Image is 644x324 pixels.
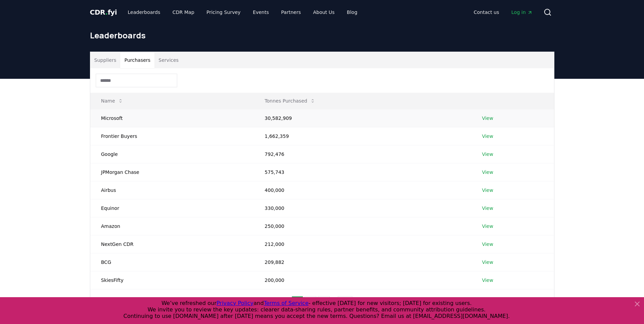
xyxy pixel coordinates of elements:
[90,235,254,253] td: NextGen CDR
[122,6,363,18] nav: Main
[338,296,353,310] button: 51
[254,271,471,289] td: 200,000
[342,6,363,18] a: Blog
[90,145,254,163] td: Google
[90,109,254,127] td: Microsoft
[292,296,303,310] button: 1
[259,94,321,108] button: Tonnes Purchased
[90,199,254,217] td: Equinor
[482,151,493,158] a: View
[482,187,493,194] a: View
[90,217,254,235] td: Amazon
[468,6,538,18] nav: Main
[511,9,532,16] span: Log in
[122,6,166,18] a: Leaderboards
[254,109,471,127] td: 30,582,909
[254,163,471,181] td: 575,743
[308,6,340,18] a: About Us
[167,6,200,18] a: CDR Map
[482,169,493,176] a: View
[105,8,108,16] span: .
[90,8,117,16] span: CDR fyi
[506,6,538,18] a: Log in
[482,133,493,140] a: View
[254,253,471,271] td: 209,882
[482,259,493,266] a: View
[90,52,121,68] button: Suppliers
[90,271,254,289] td: SkiesFifty
[247,6,274,18] a: Events
[318,296,330,310] button: 3
[201,6,246,18] a: Pricing Survey
[482,223,493,230] a: View
[254,127,471,145] td: 1,662,359
[254,217,471,235] td: 250,000
[254,199,471,217] td: 330,000
[90,181,254,199] td: Airbus
[354,296,365,310] button: next page
[154,52,183,68] button: Services
[305,296,316,310] button: 2
[90,7,117,17] a: CDR.fyi
[90,253,254,271] td: BCG
[96,94,129,108] button: Name
[482,205,493,212] a: View
[90,30,554,41] h1: Leaderboards
[90,163,254,181] td: JPMorgan Chase
[468,6,504,18] a: Contact us
[254,145,471,163] td: 792,476
[254,181,471,199] td: 400,000
[90,127,254,145] td: Frontier Buyers
[276,6,306,18] a: Partners
[482,277,493,284] a: View
[482,115,493,122] a: View
[482,241,493,248] a: View
[120,52,154,68] button: Purchasers
[254,235,471,253] td: 212,000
